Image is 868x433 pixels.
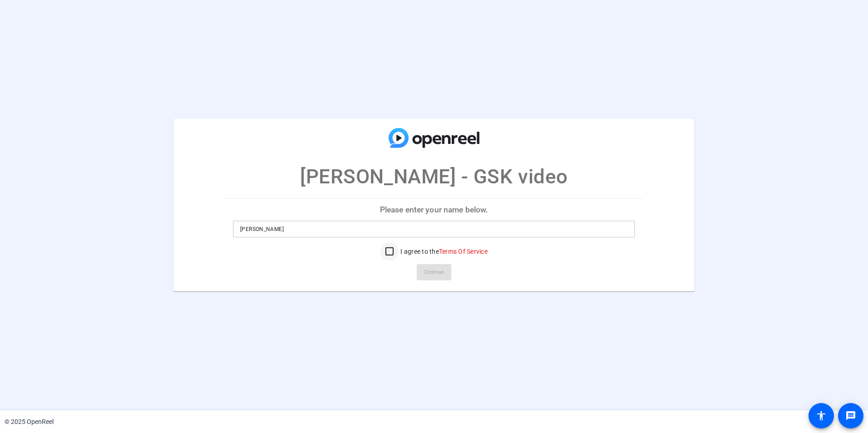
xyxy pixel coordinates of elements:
a: Terms Of Service [439,248,488,255]
p: [PERSON_NAME] - GSK video [300,162,568,192]
p: Please enter your name below. [226,199,642,221]
mat-icon: accessibility [816,410,827,421]
div: © 2025 OpenReel [5,417,54,427]
img: company-logo [389,128,479,148]
label: I agree to the [399,247,488,256]
mat-icon: message [845,410,856,421]
input: Enter your name [240,224,628,235]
